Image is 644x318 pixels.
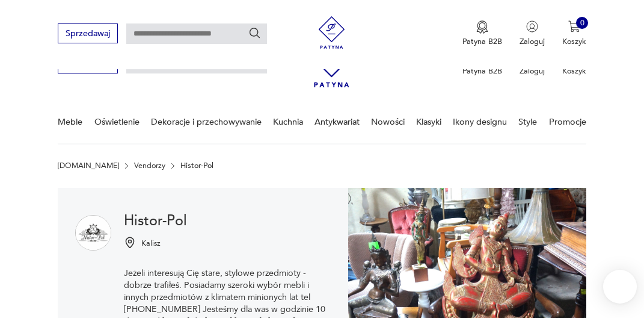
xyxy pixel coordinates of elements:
a: Ikona medaluPatyna B2B [462,20,502,47]
img: Ikona medalu [476,20,488,34]
button: 0Koszyk [562,20,586,47]
p: Kalisz [141,238,161,249]
a: Kuchnia [273,101,303,143]
p: Patyna B2B [462,66,502,76]
a: Vendorzy [134,161,165,170]
button: Szukaj [248,26,262,40]
a: Promocje [549,101,586,143]
a: [DOMAIN_NAME] [58,161,119,170]
img: Ikonka użytkownika [526,20,538,33]
a: Meble [58,101,82,143]
p: Histor-Pol [180,161,213,170]
img: Patyna - sklep z meblami i dekoracjami vintage [311,16,352,49]
p: Zaloguj [520,36,545,47]
a: Style [518,101,537,143]
p: Zaloguj [520,66,545,76]
a: Antykwariat [314,101,360,143]
h1: Histor-Pol [124,215,331,228]
button: Sprzedawaj [58,23,117,43]
iframe: Smartsupp widget button [603,270,637,304]
button: Zaloguj [520,20,545,47]
a: Oświetlenie [94,101,140,143]
p: Koszyk [562,66,586,76]
img: Ikona koszyka [568,20,580,33]
a: Sprzedawaj [58,31,117,38]
button: Patyna B2B [462,20,502,47]
img: Ikonka pinezki mapy [124,237,136,249]
a: Ikony designu [453,101,507,143]
img: Histor-Pol [75,215,111,251]
a: Nowości [371,101,405,143]
a: Dekoracje i przechowywanie [151,101,262,143]
div: 0 [576,17,588,29]
p: Patyna B2B [462,36,502,47]
a: Klasyki [416,101,441,143]
p: Koszyk [562,36,586,47]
